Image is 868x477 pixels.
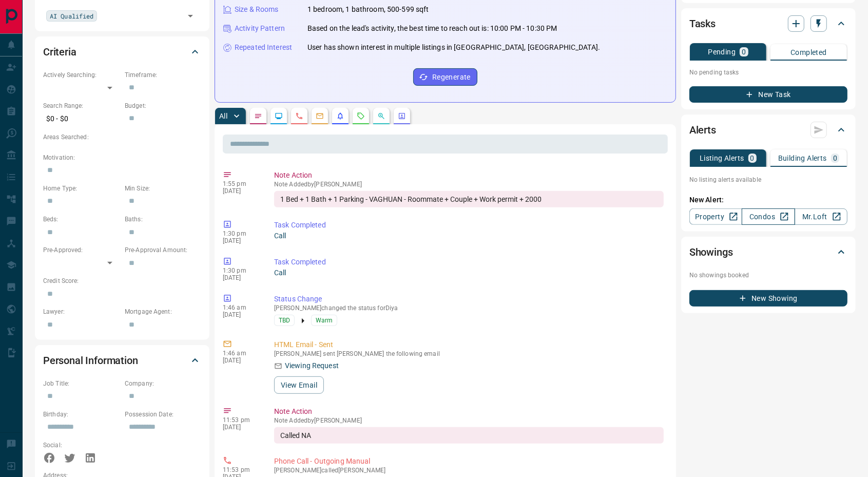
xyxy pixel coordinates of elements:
[125,245,201,255] p: Pre-Approval Amount:
[689,175,847,184] p: No listing alerts available
[43,110,120,127] p: $0 - $0
[274,304,664,312] p: [PERSON_NAME] changed the status for Diya
[235,23,285,34] p: Activity Pattern
[413,68,477,86] button: Regenerate
[50,11,93,21] span: AI Qualified
[274,406,664,417] p: Note Action
[223,304,259,311] p: 1:46 am
[43,276,201,285] p: Credit Score:
[43,70,120,80] p: Actively Searching:
[689,122,716,138] h2: Alerts
[274,181,664,188] p: Note Added by [PERSON_NAME]
[778,155,827,162] p: Building Alerts
[274,191,664,207] div: 1 Bed + 1 Bath + 1 Parking - VAGHUAN - Roommate + Couple + Work permit + 2000
[750,155,755,162] p: 0
[689,11,847,36] div: Tasks
[43,379,120,388] p: Job Title:
[274,220,664,231] p: Task Completed
[125,101,201,110] p: Budget:
[223,230,259,237] p: 1:30 pm
[689,244,733,260] h2: Showings
[223,357,259,364] p: [DATE]
[223,237,259,244] p: [DATE]
[223,187,259,195] p: [DATE]
[125,410,201,419] p: Possession Date:
[223,350,259,357] p: 1:46 am
[316,112,324,120] svg: Emails
[700,155,744,162] p: Listing Alerts
[125,70,201,80] p: Timeframe:
[43,441,120,450] p: Social:
[833,155,837,162] p: 0
[125,184,201,193] p: Min Size:
[279,315,290,326] span: TBD
[274,456,664,467] p: Phone Call - Outgoing Manual
[223,424,259,431] p: [DATE]
[398,112,406,120] svg: Agent Actions
[235,4,279,15] p: Size & Rooms
[43,44,76,60] h2: Criteria
[742,208,795,225] a: Condos
[689,195,847,205] p: New Alert:
[316,315,333,326] span: Warm
[307,23,557,34] p: Based on the lead's activity, the best time to reach out is: 10:00 PM - 10:30 PM
[254,112,262,120] svg: Notes
[689,15,716,32] h2: Tasks
[223,311,259,318] p: [DATE]
[43,245,120,255] p: Pre-Approved:
[275,112,283,120] svg: Lead Browsing Activity
[223,416,259,424] p: 11:53 pm
[708,48,736,55] p: Pending
[689,208,742,225] a: Property
[125,379,201,388] p: Company:
[219,112,227,120] p: All
[223,466,259,473] p: 11:53 pm
[43,132,201,142] p: Areas Searched:
[795,208,847,225] a: Mr.Loft
[235,42,292,53] p: Repeated Interest
[43,101,120,110] p: Search Range:
[274,350,664,357] p: [PERSON_NAME] sent [PERSON_NAME] the following email
[307,42,600,53] p: User has shown interest in multiple listings in [GEOGRAPHIC_DATA], [GEOGRAPHIC_DATA].
[43,307,120,316] p: Lawyer:
[274,427,664,444] div: Called NA
[223,274,259,281] p: [DATE]
[125,215,201,224] p: Baths:
[742,48,746,55] p: 0
[274,257,664,268] p: Task Completed
[274,417,664,424] p: Note Added by [PERSON_NAME]
[357,112,365,120] svg: Requests
[274,170,664,181] p: Note Action
[43,352,138,369] h2: Personal Information
[790,49,827,56] p: Completed
[689,271,847,280] p: No showings booked
[274,376,324,394] button: View Email
[689,65,847,80] p: No pending tasks
[43,348,201,373] div: Personal Information
[43,410,120,419] p: Birthday:
[295,112,303,120] svg: Calls
[43,184,120,193] p: Home Type:
[223,180,259,187] p: 1:55 pm
[183,9,198,23] button: Open
[336,112,344,120] svg: Listing Alerts
[223,267,259,274] p: 1:30 pm
[689,290,847,307] button: New Showing
[125,307,201,316] p: Mortgage Agent:
[689,118,847,142] div: Alerts
[274,339,664,350] p: HTML Email - Sent
[307,4,429,15] p: 1 bedroom, 1 bathroom, 500-599 sqft
[274,467,664,474] p: [PERSON_NAME] called [PERSON_NAME]
[689,86,847,103] button: New Task
[43,40,201,64] div: Criteria
[377,112,385,120] svg: Opportunities
[43,153,201,162] p: Motivation:
[689,240,847,264] div: Showings
[285,360,339,371] p: Viewing Request
[43,215,120,224] p: Beds:
[274,268,664,278] p: Call
[274,231,664,241] p: Call
[274,294,664,304] p: Status Change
